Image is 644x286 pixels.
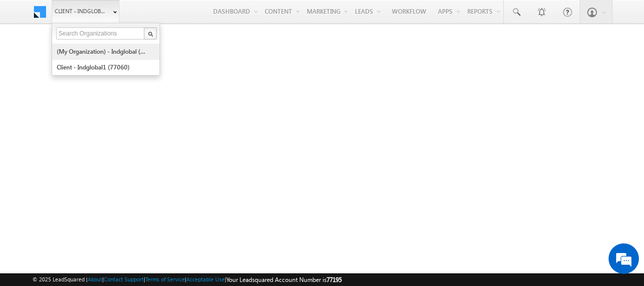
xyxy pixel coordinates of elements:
img: d_60004797649_company_0_60004797649 [17,53,43,66]
a: Contact Support [104,276,144,282]
span: 77195 [327,276,342,283]
em: Start Chat [138,219,184,233]
a: Client - indglobal1 (77060) [56,59,149,75]
a: (My Organization) - indglobal (48060) [56,44,149,59]
span: Client - indglobal2 (77195) [55,6,108,16]
div: Minimize live chat window [166,5,190,29]
div: Chat with us now [53,53,170,66]
input: Search Organizations [56,27,145,40]
span: Your Leadsquared Account Number is [226,276,342,283]
img: Search [148,31,153,37]
a: Terms of Service [145,276,185,282]
a: Acceptable Use [186,276,225,282]
span: © 2025 LeadSquared | | | | | [32,275,342,284]
textarea: Type your message and hit 'Enter' [13,94,185,211]
a: About [88,276,102,282]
